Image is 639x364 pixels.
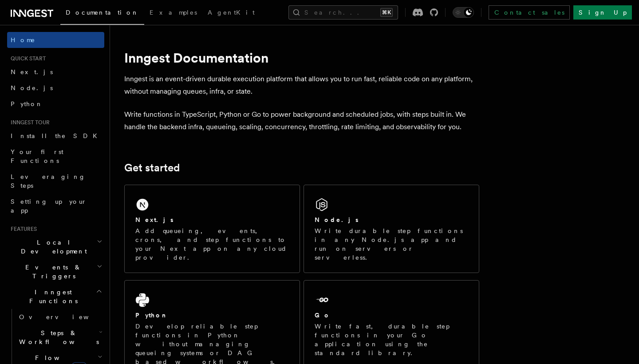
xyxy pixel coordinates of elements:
kbd: ⌘K [380,8,393,17]
h2: Go [315,311,331,320]
p: Write fast, durable step functions in your Go application using the standard library. [315,322,468,357]
a: Next.js [7,64,104,80]
span: Python [11,100,43,107]
span: Quick start [7,55,46,62]
button: Events & Triggers [7,259,104,284]
button: Steps & Workflows [16,325,104,350]
span: Your first Functions [11,148,63,164]
button: Search...⌘K [288,5,398,20]
a: Examples [144,3,202,24]
span: Home [11,36,35,44]
a: Python [7,96,104,112]
p: Write durable step functions in any Node.js app and run on servers or serverless. [315,226,468,262]
a: Node.jsWrite durable step functions in any Node.js app and run on servers or serverless. [304,185,479,273]
a: Get started [124,162,180,174]
span: Local Development [7,238,97,256]
span: Documentation [66,9,139,16]
a: Next.jsAdd queueing, events, crons, and step functions to your Next app on any cloud provider. [124,185,300,273]
span: Inngest Functions [7,288,96,305]
span: Overview [19,313,110,320]
span: Examples [150,9,197,16]
p: Write functions in TypeScript, Python or Go to power background and scheduled jobs, with steps bu... [124,108,479,133]
span: Steps & Workflows [16,328,99,346]
a: Node.js [7,80,104,96]
h2: Next.js [135,215,174,224]
span: Node.js [11,84,53,91]
p: Add queueing, events, crons, and step functions to your Next app on any cloud provider. [135,226,289,262]
span: Features [7,226,37,233]
a: AgentKit [202,3,260,24]
span: AgentKit [208,9,255,16]
span: Install the SDK [11,132,103,139]
span: Inngest tour [7,119,50,126]
a: Contact sales [489,5,570,20]
button: Local Development [7,234,104,259]
p: Inngest is an event-driven durable execution platform that allows you to run fast, reliable code ... [124,73,479,98]
a: Setting up your app [7,194,104,218]
span: Next.js [11,68,53,75]
a: Overview [16,309,104,325]
a: Install the SDK [7,128,104,144]
h2: Node.js [315,215,359,224]
a: Sign Up [573,5,632,20]
h2: Python [135,311,168,320]
span: Events & Triggers [7,263,97,281]
button: Inngest Functions [7,284,104,309]
a: Home [7,32,104,48]
span: Setting up your app [11,198,87,214]
h1: Inngest Documentation [124,50,479,66]
span: Leveraging Steps [11,173,86,189]
button: Toggle dark mode [453,7,474,18]
a: Your first Functions [7,144,104,169]
a: Documentation [60,3,144,25]
a: Leveraging Steps [7,169,104,194]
